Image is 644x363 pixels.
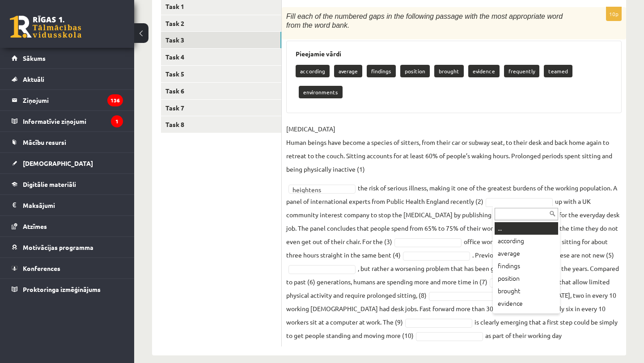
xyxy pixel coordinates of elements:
div: average [495,247,558,260]
div: ... [495,222,558,235]
div: evidence [495,297,558,310]
div: according [495,235,558,247]
div: frequently [495,310,558,322]
div: findings [495,260,558,272]
div: brought [495,285,558,297]
div: position [495,272,558,285]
